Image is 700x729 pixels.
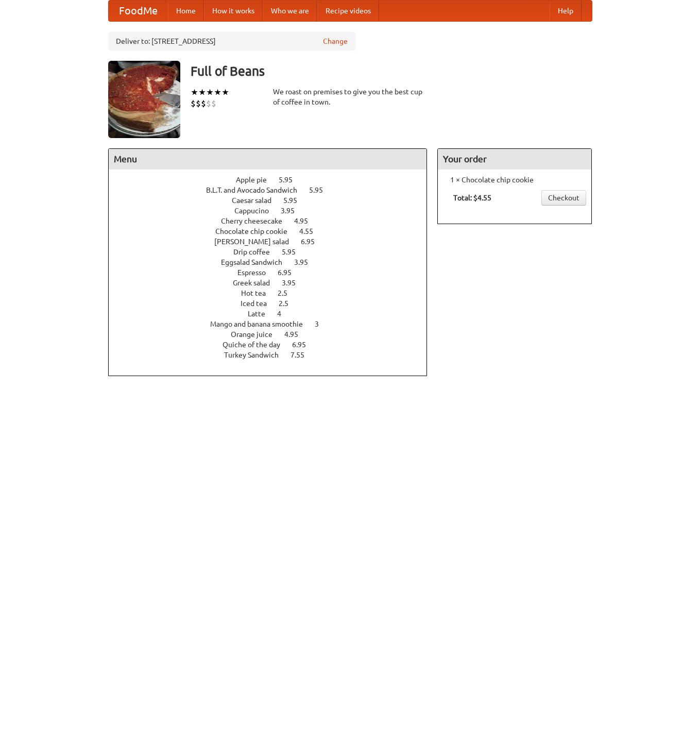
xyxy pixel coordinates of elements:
[278,289,298,297] span: 2.5
[206,186,308,194] span: B.L.T. and Avocado Sandwich
[221,217,327,225] a: Cherry cheesecake 4.95
[221,87,229,98] li: ★
[241,299,277,308] span: Iced tea
[198,87,206,98] li: ★
[453,194,491,202] b: Total: $4.55
[282,248,306,256] span: 5.95
[237,268,276,277] span: Espresso
[283,196,308,205] span: 5.95
[233,248,315,256] a: Drip coffee 5.95
[237,268,311,277] a: Espresso 6.95
[282,279,306,287] span: 3.95
[221,217,293,225] span: Cherry cheesecake
[232,196,282,205] span: Caesar salad
[248,310,300,318] a: Latte 4
[211,98,216,109] li: $
[281,207,305,215] span: 3.95
[550,1,582,21] a: Help
[233,279,280,287] span: Greek salad
[315,320,329,328] span: 3
[294,258,318,266] span: 3.95
[273,87,428,107] div: We roast on premises to give you the best cup of coffee in town.
[214,87,221,98] li: ★
[309,186,333,194] span: 5.95
[284,330,309,338] span: 4.95
[231,330,317,338] a: Orange juice 4.95
[196,98,201,109] li: $
[231,330,283,338] span: Orange juice
[232,196,316,205] a: Caesar salad 5.95
[236,176,312,184] a: Apple pie 5.95
[443,175,586,185] li: 1 × Chocolate chip cookie
[224,351,323,359] a: Turkey Sandwich 7.55
[108,61,180,138] img: angular.jpg
[223,341,325,349] a: Quiche of the day 6.95
[541,190,586,206] a: Checkout
[277,310,292,318] span: 4
[109,149,427,169] h4: Menu
[215,227,332,235] a: Chocolate chip cookie 4.55
[215,227,298,235] span: Chocolate chip cookie
[317,1,379,21] a: Recipe videos
[236,176,277,184] span: Apple pie
[299,227,323,235] span: 4.55
[234,207,279,215] span: Cappucino
[233,279,315,287] a: Greek salad 3.95
[291,351,315,359] span: 7.55
[214,238,334,246] a: [PERSON_NAME] salad 6.95
[438,149,591,169] h4: Your order
[233,248,280,256] span: Drip coffee
[214,238,299,246] span: [PERSON_NAME] salad
[206,87,214,98] li: ★
[301,238,325,246] span: 6.95
[191,98,196,109] li: $
[191,87,198,98] li: ★
[108,32,355,50] div: Deliver to: [STREET_ADDRESS]
[210,320,338,328] a: Mango and banana smoothie 3
[241,289,276,297] span: Hot tea
[168,1,204,21] a: Home
[294,217,318,225] span: 4.95
[206,186,342,194] a: B.L.T. and Avocado Sandwich 5.95
[248,310,276,318] span: Latte
[323,36,348,46] a: Change
[109,1,168,21] a: FoodMe
[292,341,316,349] span: 6.95
[224,351,289,359] span: Turkey Sandwich
[278,268,302,277] span: 6.95
[206,98,211,109] li: $
[279,176,303,184] span: 5.95
[204,1,263,21] a: How it works
[263,1,317,21] a: Who we are
[201,98,206,109] li: $
[241,299,308,308] a: Iced tea 2.5
[241,289,306,297] a: Hot tea 2.5
[191,61,592,81] h3: Full of Beans
[210,320,313,328] span: Mango and banana smoothie
[234,207,314,215] a: Cappucino 3.95
[223,341,291,349] span: Quiche of the day
[221,258,293,266] span: Eggsalad Sandwich
[279,299,299,308] span: 2.5
[221,258,327,266] a: Eggsalad Sandwich 3.95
